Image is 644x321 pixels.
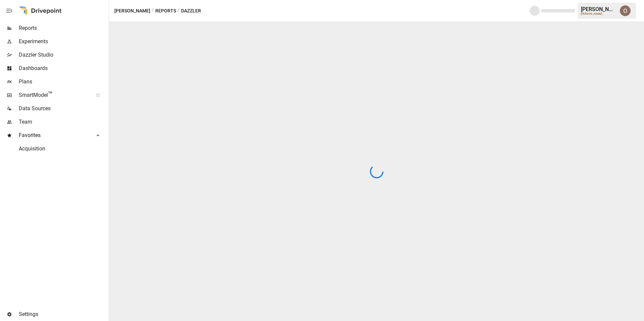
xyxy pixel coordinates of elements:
button: [PERSON_NAME] [114,7,150,15]
span: Favorites [19,131,89,139]
div: [PERSON_NAME] [581,6,616,12]
span: ™ [48,90,53,99]
span: SmartModel [19,91,89,99]
div: / [177,7,180,15]
button: Reports [155,7,176,15]
span: Experiments [19,38,107,46]
span: Dazzler Studio [19,51,107,59]
span: Acquisition [19,145,107,153]
span: Team [19,118,107,126]
span: Data Sources [19,105,107,113]
div: / [152,7,154,15]
span: Reports [19,24,107,32]
span: Settings [19,310,107,318]
img: Oleksii Flok [620,5,631,16]
span: Plans [19,78,107,86]
div: [PERSON_NAME] [581,12,616,15]
button: Oleksii Flok [616,1,635,20]
span: Dashboards [19,64,107,72]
